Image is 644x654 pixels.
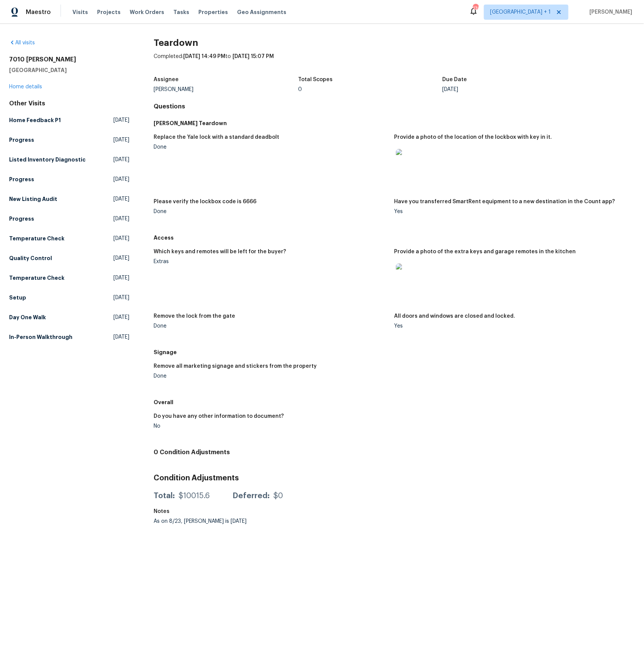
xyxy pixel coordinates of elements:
[154,519,298,524] div: As on 8/23, [PERSON_NAME] is [DATE]
[154,492,175,500] div: Total:
[113,274,129,282] span: [DATE]
[154,234,635,242] h5: Access
[9,314,46,321] h5: Day One Walk
[72,8,88,16] span: Visits
[113,215,129,223] span: [DATE]
[154,364,317,369] h5: Remove all marketing signage and stickers from the property
[9,235,64,242] h5: Temperature Check
[154,199,256,204] h5: Please verify the lockbox code is 6666
[9,212,129,226] a: Progress[DATE]
[9,56,129,63] h2: 7010 [PERSON_NAME]
[154,135,279,140] h5: Replace the Yale lock with a standard deadbolt
[394,249,576,254] h5: Provide a photo of the extra keys and garage remotes in the kitchen
[9,100,129,107] div: Other Visits
[113,116,129,124] span: [DATE]
[154,39,635,47] h2: Teardown
[394,199,615,204] h5: Have you transferred SmartRent equipment to a new destination in the Count app?
[9,254,52,262] h5: Quality Control
[273,492,283,500] div: $0
[113,235,129,242] span: [DATE]
[154,144,388,150] div: Done
[154,474,635,482] h3: Condition Adjustments
[9,66,129,74] h5: [GEOGRAPHIC_DATA]
[9,40,35,45] a: All visits
[154,509,170,514] h5: Notes
[154,103,635,110] h4: Questions
[154,249,286,254] h5: Which keys and remotes will be left for the buyer?
[154,373,388,379] div: Done
[9,311,129,324] a: Day One Walk[DATE]
[9,271,129,285] a: Temperature Check[DATE]
[394,323,629,329] div: Yes
[154,323,388,329] div: Done
[9,133,129,147] a: Progress[DATE]
[9,232,129,245] a: Temperature Check[DATE]
[9,192,129,206] a: New Listing Audit[DATE]
[9,156,86,163] h5: Listed Inventory Diagnostic
[113,156,129,163] span: [DATE]
[113,195,129,203] span: [DATE]
[298,87,443,92] div: 0
[154,77,179,82] h5: Assignee
[154,423,388,429] div: No
[394,135,552,140] h5: Provide a photo of the location of the lockbox with key in it.
[9,251,129,265] a: Quality Control[DATE]
[9,113,129,127] a: Home Feedback P1[DATE]
[394,314,515,319] h5: All doors and windows are closed and locked.
[26,8,51,16] span: Maestro
[442,87,587,92] div: [DATE]
[113,294,129,301] span: [DATE]
[113,314,129,321] span: [DATE]
[154,414,284,419] h5: Do you have any other information to document?
[473,5,478,12] div: 130
[9,291,129,304] a: Setup[DATE]
[298,77,333,82] h5: Total Scopes
[490,8,551,16] span: [GEOGRAPHIC_DATA] + 1
[113,254,129,262] span: [DATE]
[9,195,57,203] h5: New Listing Audit
[154,53,635,72] div: Completed: to
[154,209,388,214] div: Done
[9,173,129,186] a: Progress[DATE]
[9,136,34,144] h5: Progress
[9,116,61,124] h5: Home Feedback P1
[113,136,129,144] span: [DATE]
[237,8,286,16] span: Geo Assignments
[154,119,635,127] h5: [PERSON_NAME] Teardown
[394,209,629,214] div: Yes
[154,398,635,406] h5: Overall
[97,8,121,16] span: Projects
[154,259,388,264] div: Extras
[232,492,270,500] div: Deferred:
[154,449,635,456] h4: 0 Condition Adjustments
[9,153,129,166] a: Listed Inventory Diagnostic[DATE]
[179,492,210,500] div: $10015.6
[113,333,129,341] span: [DATE]
[154,314,235,319] h5: Remove the lock from the gate
[154,87,298,92] div: [PERSON_NAME]
[587,8,633,16] span: [PERSON_NAME]
[113,176,129,183] span: [DATE]
[130,8,164,16] span: Work Orders
[9,330,129,344] a: In-Person Walkthrough[DATE]
[232,54,274,59] span: [DATE] 15:07 PM
[442,77,467,82] h5: Due Date
[173,9,189,15] span: Tasks
[9,333,72,341] h5: In-Person Walkthrough
[9,84,42,89] a: Home details
[9,294,26,301] h5: Setup
[198,8,228,16] span: Properties
[183,54,225,59] span: [DATE] 14:49 PM
[9,176,34,183] h5: Progress
[154,348,635,356] h5: Signage
[9,274,64,282] h5: Temperature Check
[9,215,34,223] h5: Progress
